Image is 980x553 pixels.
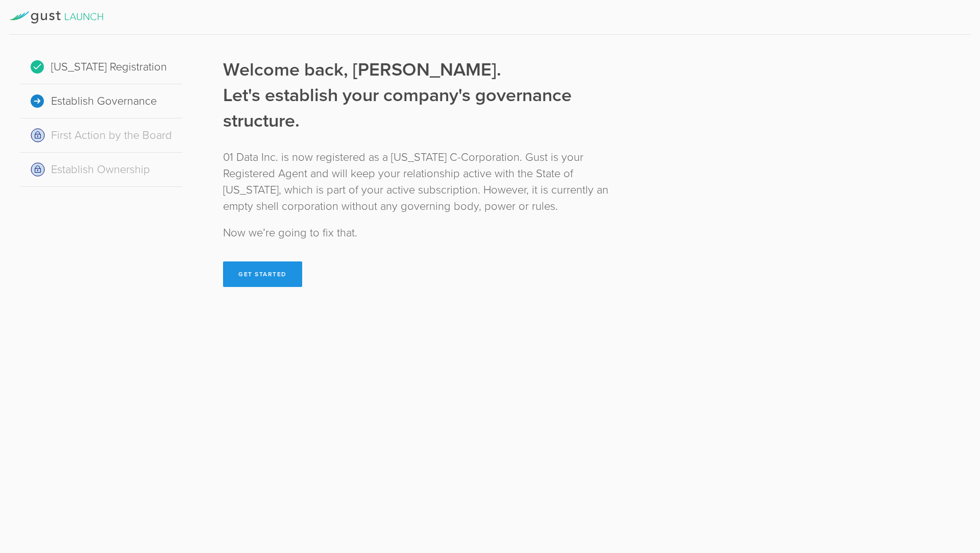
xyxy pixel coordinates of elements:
div: Now we’re going to fix that. [223,225,633,241]
div: [US_STATE] Registration [20,50,182,84]
div: First Action by the Board [20,118,182,153]
button: Get Started [223,261,302,287]
div: Establish Ownership [20,153,182,187]
div: 01 Data Inc. is now registered as a [US_STATE] C-Corporation. Gust is your Registered Agent and w... [223,149,633,214]
div: Let's establish your company's governance structure. [223,83,633,134]
div: Establish Governance [20,84,182,118]
div: Welcome back, [PERSON_NAME]. [223,57,633,83]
